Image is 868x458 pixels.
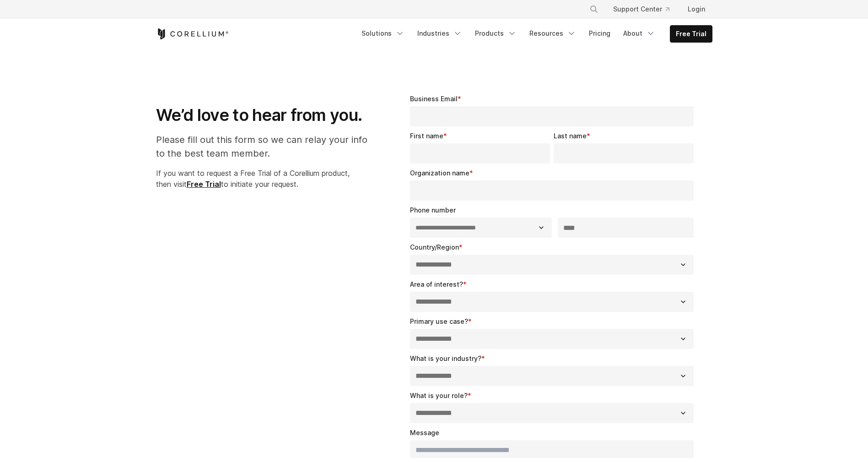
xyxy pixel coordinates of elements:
span: Business Email [410,95,458,103]
span: Organization name [410,169,469,177]
div: Navigation Menu [578,1,712,17]
a: Corellium Home [156,28,229,39]
span: Primary use case? [410,317,468,325]
a: Support Center [606,1,677,17]
span: Country/Region [410,243,459,251]
a: About [618,25,661,42]
a: Pricing [583,25,616,42]
a: Free Trial [187,180,221,189]
span: What is your industry? [410,354,481,362]
button: Search [586,1,602,17]
span: Phone number [410,206,456,214]
a: Industries [412,25,468,42]
span: Last name [554,132,587,140]
span: Message [410,429,439,436]
span: First name [410,132,443,140]
h1: We’d love to hear from you. [156,105,377,125]
span: What is your role? [410,392,468,399]
span: Area of interest? [410,280,463,288]
a: Solutions [356,25,410,42]
a: Resources [524,25,582,42]
div: Navigation Menu [356,25,712,43]
p: If you want to request a Free Trial of a Corellium product, then visit to initiate your request. [156,168,377,190]
a: Free Trial [670,26,712,42]
a: Products [469,25,522,42]
a: Login [680,1,712,17]
p: Please fill out this form so we can relay your info to the best team member. [156,133,377,160]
